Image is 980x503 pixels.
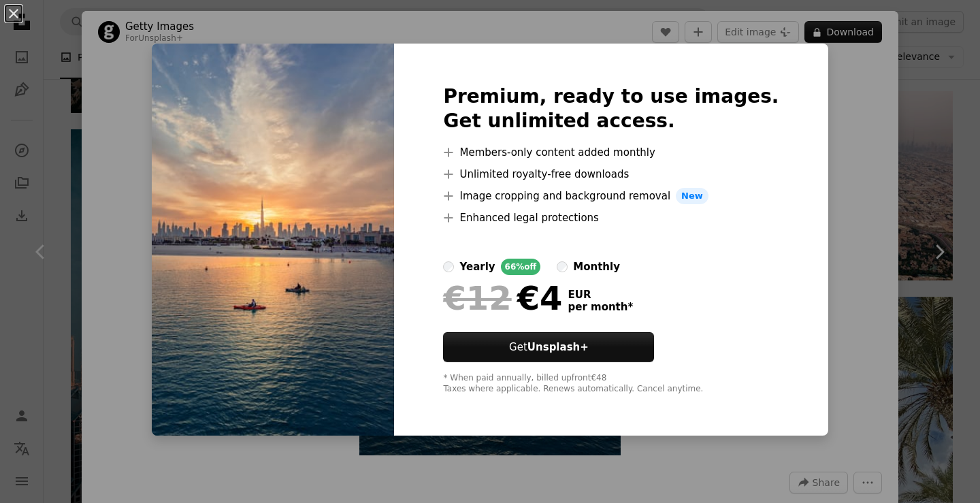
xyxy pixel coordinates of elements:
div: yearly [459,259,495,275]
span: €12 [443,280,511,316]
button: GetUnsplash+ [443,332,654,362]
li: Enhanced legal protections [443,210,779,226]
span: per month * [568,301,633,313]
strong: Unsplash+ [527,341,589,353]
span: New [676,188,708,204]
input: yearly66%off [443,261,454,272]
li: Image cropping and background removal [443,188,779,204]
li: Members-only content added monthly [443,144,779,161]
div: 66% off [501,259,541,275]
input: monthly [557,261,568,272]
img: premium_photo-1697729798591-8b7e1b271515 [152,44,394,436]
div: €4 [443,280,562,316]
span: EUR [568,289,633,301]
h2: Premium, ready to use images. Get unlimited access. [443,84,779,133]
div: * When paid annually, billed upfront €48 Taxes where applicable. Renews automatically. Cancel any... [443,373,779,395]
li: Unlimited royalty-free downloads [443,166,779,182]
div: monthly [573,259,620,275]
